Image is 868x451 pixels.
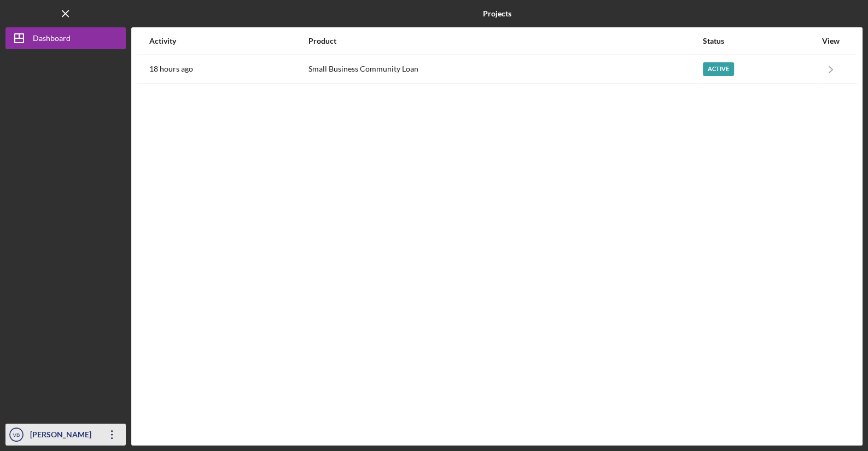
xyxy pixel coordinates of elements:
div: Active [703,62,734,76]
div: Activity [149,37,307,45]
text: VB [13,432,20,438]
button: Dashboard [5,27,126,49]
b: Projects [483,9,511,18]
button: VB[PERSON_NAME] [5,424,126,446]
time: 2025-10-14 23:58 [149,65,193,73]
div: Dashboard [33,27,71,52]
div: Product [308,37,702,45]
div: [PERSON_NAME] [27,424,98,448]
div: Status [703,37,816,45]
div: Small Business Community Loan [308,56,702,83]
div: View [817,37,844,45]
